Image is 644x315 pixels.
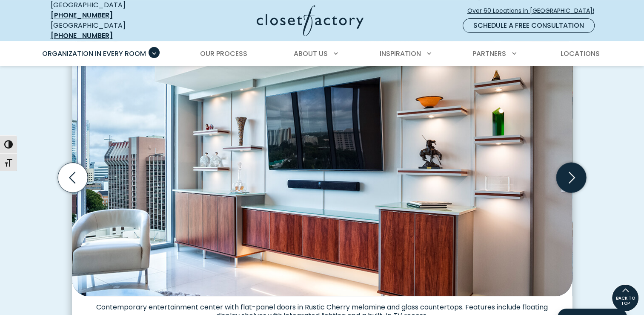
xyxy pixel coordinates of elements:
[257,5,364,36] img: Closet Factory Logo
[612,296,638,306] span: BACK TO TOP
[72,35,572,296] img: Sleek entertainment center with floating shelves with underlighting
[467,6,601,15] span: Over 60 Locations in [GEOGRAPHIC_DATA]!
[472,49,506,58] span: Partners
[560,49,599,58] span: Locations
[200,49,247,58] span: Our Process
[380,49,421,58] span: Inspiration
[51,31,113,41] a: [PHONE_NUMBER]
[42,49,146,58] span: Organization in Every Room
[463,18,595,33] a: Schedule a Free Consultation
[51,20,174,41] div: [GEOGRAPHIC_DATA]
[54,159,91,196] button: Previous slide
[553,159,590,196] button: Next slide
[36,42,608,66] nav: Primary Menu
[467,3,601,18] a: Over 60 Locations in [GEOGRAPHIC_DATA]!
[294,49,328,58] span: About Us
[612,284,639,312] a: BACK TO TOP
[51,10,113,20] a: [PHONE_NUMBER]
